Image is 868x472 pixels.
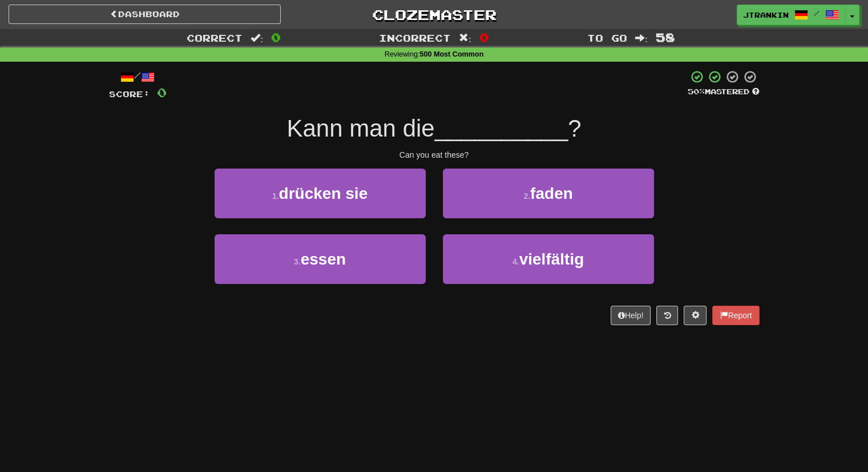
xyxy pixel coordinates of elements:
[109,89,150,99] span: Score:
[435,115,568,142] span: __________
[523,191,530,201] small: 2 .
[519,250,584,268] span: vielfältig
[301,250,346,268] span: essen
[298,5,570,25] a: Clozemaster
[109,70,167,84] div: /
[568,115,581,142] span: ?
[379,32,451,43] span: Incorrect
[251,33,263,43] span: :
[530,185,573,202] span: faden
[459,33,471,43] span: :
[688,87,705,96] span: 50 %
[187,32,243,43] span: Correct
[9,5,281,24] a: Dashboard
[294,257,301,266] small: 3 .
[272,191,279,201] small: 1 .
[814,9,819,17] span: /
[157,85,167,99] span: 0
[688,87,760,97] div: Mastered
[215,169,426,218] button: 1.drücken sie
[271,30,281,44] span: 0
[279,185,368,202] span: drücken sie
[587,32,627,43] span: To go
[656,30,675,44] span: 58
[479,30,489,44] span: 0
[743,10,789,20] span: jtrankin
[512,257,519,266] small: 4 .
[611,306,651,325] button: Help!
[215,234,426,284] button: 3.essen
[443,169,654,218] button: 2.faden
[419,50,483,58] strong: 500 Most Common
[656,306,678,325] button: Round history (alt+y)
[712,306,759,325] button: Report
[286,115,434,142] span: Kann man die
[109,149,760,161] div: Can you eat these?
[443,234,654,284] button: 4.vielfältig
[737,5,845,25] a: jtrankin /
[635,33,648,43] span: :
